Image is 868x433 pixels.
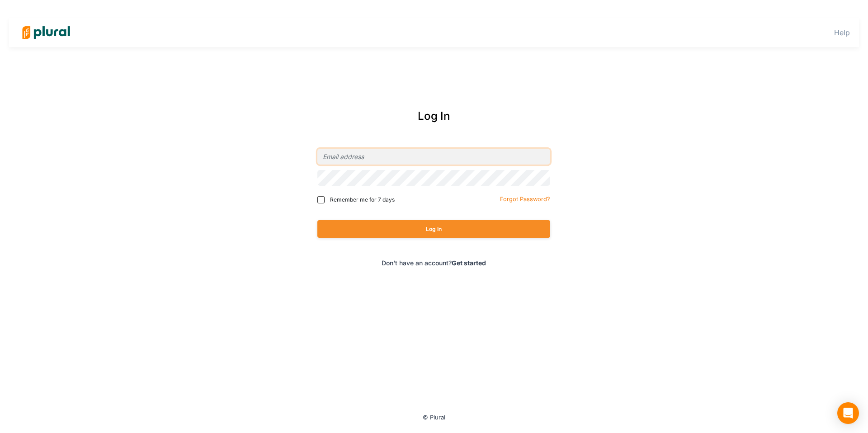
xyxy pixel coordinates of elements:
input: Email address [317,149,550,165]
button: Log In [317,220,550,238]
span: Remember me for 7 days [330,196,395,204]
div: Don't have an account? [279,258,590,268]
img: Logo for Plural [14,17,78,48]
a: Forgot Password? [500,194,550,203]
input: Remember me for 7 days [317,196,325,203]
small: © Plural [423,414,445,421]
a: Help [834,28,850,37]
a: Get started [452,259,486,267]
div: Open Intercom Messenger [837,402,859,424]
div: Log In [279,108,590,124]
small: Forgot Password? [500,196,550,202]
